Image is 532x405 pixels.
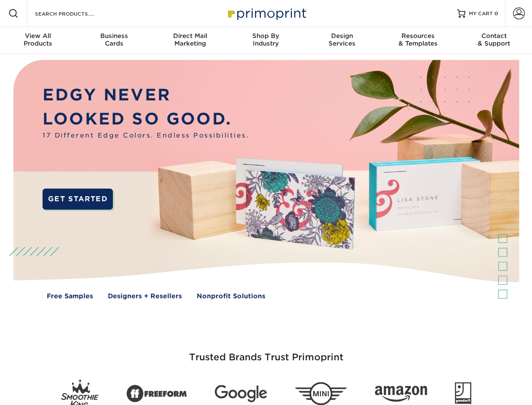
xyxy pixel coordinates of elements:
p: EDGY NEVER [43,83,249,107]
input: SEARCH PRODUCTS..... [34,8,116,19]
img: Primoprint [224,4,308,22]
a: Free Samples [47,292,93,301]
span: Business [76,32,152,40]
p: LOOKED SO GOOD. [43,107,249,131]
a: Shop ByIndustry [228,27,304,54]
span: Resources [380,32,456,40]
a: Direct MailMarketing [152,27,228,54]
img: Amazon [375,386,427,402]
a: GET STARTED [43,189,113,210]
a: Contact& Support [456,27,532,54]
div: & Support [456,32,532,47]
div: Services [304,32,380,47]
span: Design [304,32,380,40]
span: Contact [456,32,532,40]
div: Industry [228,32,304,47]
a: Designers + Resellers [108,292,182,301]
div: & Templates [380,32,456,47]
a: BusinessCards [76,27,152,54]
span: 0 [495,11,498,16]
img: Google [215,385,267,402]
span: 17 Different Edge Colors. Endless Possibilities. [43,131,249,140]
div: Marketing [152,32,228,47]
a: Resources& Templates [380,27,456,54]
a: DesignServices [304,27,380,54]
span: Direct Mail [152,32,228,40]
h3: Trusted Brands Trust Primoprint [20,332,513,373]
span: Shop By [228,32,304,40]
span: MY CART [469,10,493,17]
img: Goodwill [455,382,471,405]
div: Cards [76,32,152,47]
a: Nonprofit Solutions [197,292,265,301]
